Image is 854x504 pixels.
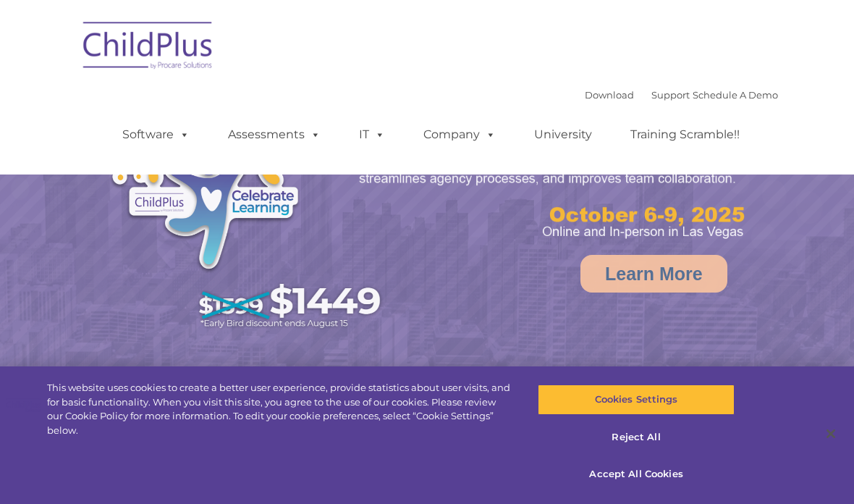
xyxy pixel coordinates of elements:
[693,89,778,101] a: Schedule A Demo
[108,120,204,149] a: Software
[580,255,727,293] a: Learn More
[585,89,778,101] font: |
[651,89,690,101] a: Support
[538,385,734,415] button: Cookies Settings
[585,89,634,101] a: Download
[409,120,510,149] a: Company
[213,120,335,149] a: Assessments
[538,422,734,453] button: Reject All
[616,120,754,149] a: Training Scramble!!
[76,12,221,84] img: ChildPlus by Procare Solutions
[520,120,606,149] a: University
[538,459,734,490] button: Accept All Cookies
[815,418,847,450] button: Close
[344,120,399,149] a: IT
[47,381,512,437] div: This website uses cookies to create a better user experience, provide statistics about user visit...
